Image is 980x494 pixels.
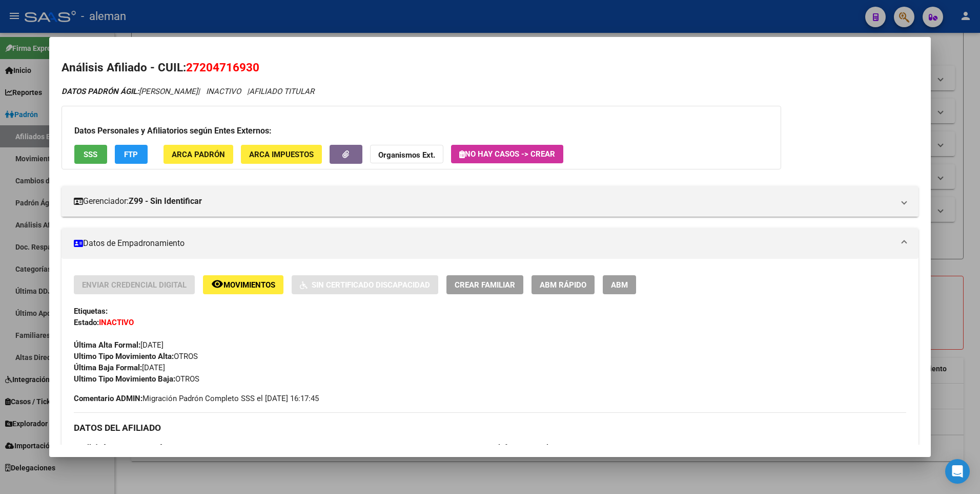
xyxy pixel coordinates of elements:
[115,145,148,164] button: FTP
[249,87,314,96] span: AFILIADO TITULAR
[74,195,894,207] mat-panel-title: Gerenciador:
[945,459,970,484] div: Open Intercom Messenger
[74,422,907,433] h3: DATOS DEL AFILIADO
[211,278,223,290] mat-icon: remove_red_eye
[223,280,275,290] span: Movimientos
[74,443,104,452] strong: Apellido:
[292,275,438,294] button: Sin Certificado Discapacidad
[74,363,165,372] span: [DATE]
[82,280,187,290] span: Enviar Credencial Digital
[129,195,202,207] strong: Z99 - Sin Identificar
[455,280,515,290] span: Crear Familiar
[532,275,595,294] button: ABM Rápido
[490,443,558,452] strong: Teléfono Particular:
[378,150,435,160] strong: Organismos Ext.
[459,149,555,159] span: No hay casos -> Crear
[74,374,199,384] span: OTROS
[74,352,198,361] span: OTROS
[74,394,142,403] strong: Comentario ADMIN:
[241,145,322,164] button: ARCA Impuestos
[74,363,142,372] strong: Última Baja Formal:
[446,275,523,294] button: Crear Familiar
[312,280,430,290] span: Sin Certificado Discapacidad
[370,145,443,164] button: Organismos Ext.
[62,59,919,77] h2: Análisis Afiliado - CUIL:
[74,318,99,327] strong: Estado:
[74,237,894,250] mat-panel-title: Datos de Empadronamiento
[203,275,283,294] button: Movimientos
[74,374,175,384] strong: Ultimo Tipo Movimiento Baja:
[249,150,314,159] span: ARCA Impuestos
[74,393,319,404] span: Migración Padrón Completo SSS el [DATE] 16:17:45
[451,145,563,163] button: No hay casos -> Crear
[74,275,195,294] button: Enviar Credencial Digital
[74,125,768,137] h3: Datos Personales y Afiliatorios según Entes Externos:
[62,228,919,259] mat-expansion-panel-header: Datos de Empadronamiento
[490,443,599,452] span: 1164173868
[540,280,586,290] span: ABM Rápido
[611,280,628,290] span: ABM
[62,186,919,217] mat-expansion-panel-header: Gerenciador:Z99 - Sin Identificar
[74,340,164,350] span: [DATE]
[99,318,134,327] strong: INACTIVO
[74,145,107,164] button: SSS
[164,145,233,164] button: ARCA Padrón
[74,443,162,452] span: [PERSON_NAME]
[186,61,259,74] span: 27204716930
[84,150,97,159] span: SSS
[124,150,138,159] span: FTP
[74,307,108,316] strong: Etiquetas:
[74,352,174,361] strong: Ultimo Tipo Movimiento Alta:
[74,340,140,350] strong: Última Alta Formal:
[172,150,225,159] span: ARCA Padrón
[62,87,314,96] i: | INACTIVO |
[603,275,636,294] button: ABM
[62,87,198,96] span: [PERSON_NAME]
[62,87,139,96] strong: DATOS PADRÓN ÁGIL:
